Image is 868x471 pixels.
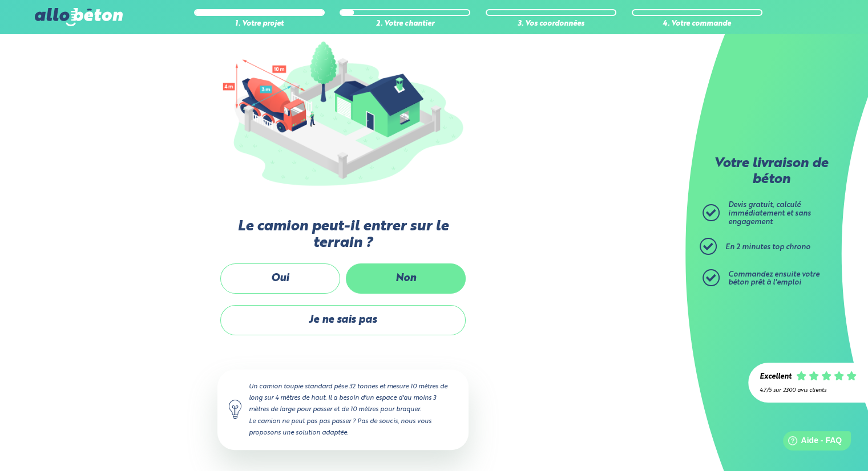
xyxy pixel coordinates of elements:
div: Un camion toupie standard pèse 32 tonnes et mesure 10 mètres de long sur 4 mètres de haut. Il a b... [217,370,469,450]
iframe: Help widget launcher [766,427,855,458]
span: Devis gratuit, calculé immédiatement et sans engagement [728,201,811,225]
span: En 2 minutes top chrono [725,243,810,251]
label: Je ne sais pas [220,305,466,335]
div: 4. Votre commande [632,20,762,29]
div: 2. Votre chantier [340,20,470,29]
label: Le camion peut-il entrer sur le terrain ? [217,218,469,252]
p: Votre livraison de béton [705,156,837,188]
div: 1. Votre projet [194,20,325,29]
div: Excellent [760,373,792,381]
div: 4.7/5 sur 2300 avis clients [760,387,857,393]
img: allobéton [35,8,123,26]
label: Oui [220,263,340,294]
div: 3. Vos coordonnées [486,20,616,29]
span: Commandez ensuite votre béton prêt à l'emploi [728,271,819,287]
label: Non [346,263,466,294]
